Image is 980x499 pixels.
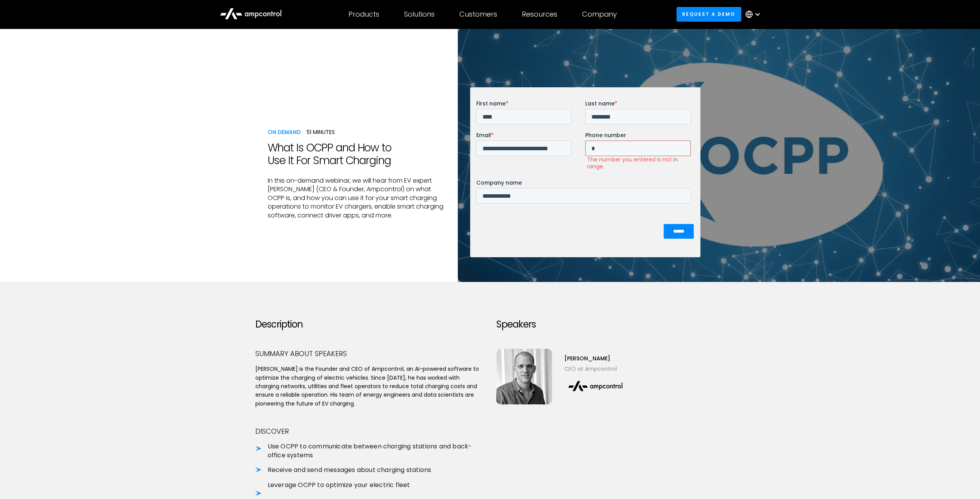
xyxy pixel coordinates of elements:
[522,10,557,19] div: Resources
[459,10,497,19] div: Customers
[111,56,218,70] label: The number you entered is not in range.
[564,365,626,373] div: CEO at Ampcontrol
[582,10,617,19] div: Company
[268,128,301,136] div: ON DemanD
[268,141,446,167] h1: What Is OCPP and How to Use It For Smart Charging
[255,319,484,330] h2: Description
[268,177,446,220] p: In this on-demand webinar, we will hear from EV expert [PERSON_NAME] (CEO & Founder, Ampcontrol) ...
[404,10,435,19] div: Solutions
[496,319,725,330] h2: Speakers
[676,7,741,21] a: Request a demo
[255,466,484,474] li: Receive and send messages about charging stations
[348,10,379,19] div: Products
[476,100,694,245] iframe: Form 0
[255,365,484,408] p: [PERSON_NAME] is the Founder and CEO of Ampcontrol, an AI-powered software to optimize the chargi...
[307,128,335,136] div: 51 minutes
[564,354,626,363] div: [PERSON_NAME]
[255,442,484,460] li: Use OCPP to communicate between charging stations and back-office systems
[255,349,484,358] div: Summary about speakers
[255,426,484,436] div: Discover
